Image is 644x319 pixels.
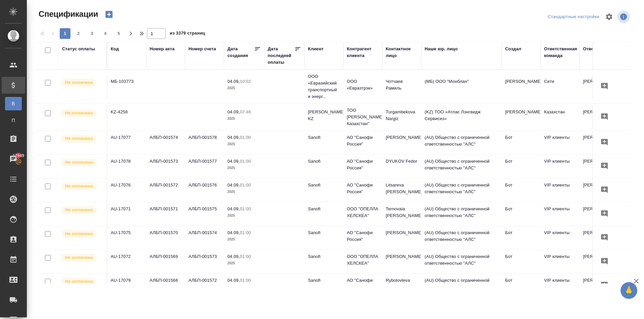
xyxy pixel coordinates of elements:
p: Не оплачена [65,135,93,142]
p: Не оплачена [65,159,93,166]
p: АО "Санофи Россия" [347,134,379,148]
td: АЛБП-001573 [185,250,224,273]
td: Бот [502,226,541,250]
p: АО "Санофи Россия" [347,229,379,243]
td: Сити [541,75,580,98]
p: АО "Санофи Россия" [347,182,379,195]
td: [PERSON_NAME] [580,274,619,297]
p: 01:00 [240,206,251,211]
p: Не оплачена [65,230,93,237]
td: [PERSON_NAME] [580,226,619,250]
div: Контрагент клиента [347,46,379,59]
td: AU-17072 [107,250,146,273]
p: 2025 [227,189,261,195]
p: 10:02 [240,79,251,84]
span: 5 [113,30,124,37]
p: 2025 [227,165,261,171]
div: Создал [505,46,521,52]
td: (AU) Общество с ограниченной ответственностью "АЛС" [421,155,502,178]
p: 04.09, [227,230,240,235]
p: Sanofi [308,206,340,212]
td: АЛБП-001578 [185,131,224,154]
td: [PERSON_NAME] [382,226,421,250]
td: (AU) Общество с ограниченной ответственностью "АЛС" [421,202,502,226]
span: 4 [100,30,111,37]
span: Посмотреть информацию [617,10,631,23]
div: Ответственная команда [544,46,577,59]
p: 2025 [227,141,261,148]
p: ООО «Евразийский транспортный и энерг... [308,73,340,100]
a: П [5,114,22,127]
td: Turgambekova Nargiz [382,105,421,129]
button: 3 [87,28,97,39]
button: 5 [113,28,124,39]
p: Не оплачена [65,278,93,285]
button: Создать [101,9,117,20]
p: 01:00 [240,278,251,283]
p: Sanofi [308,253,340,260]
p: 2025 [227,85,261,92]
td: Бот [502,131,541,154]
td: АЛБП-001571 [146,202,185,226]
td: VIP клиенты [541,155,580,178]
td: [PERSON_NAME] [382,131,421,154]
td: VIP клиенты [541,226,580,250]
td: Бот [502,202,541,226]
p: ТОО [PERSON_NAME] Казахстан" [347,107,379,127]
p: АО "Санофи Россия" [347,158,379,171]
span: П [8,117,18,124]
td: AU-17077 [107,131,146,154]
td: МБ-103773 [107,75,146,98]
td: KZ-4258 [107,105,146,129]
td: (МБ) ООО "Монблан" [421,75,502,98]
td: VIP клиенты [541,202,580,226]
p: 01:00 [240,135,251,140]
span: Спецификации [37,9,98,19]
p: Не оплачена [65,183,93,190]
p: Не оплачена [65,207,93,213]
td: (AU) Общество с ограниченной ответственностью "АЛС" [421,250,502,273]
td: АЛБП-001576 [185,178,224,202]
td: (AU) Общество с ограниченной ответственностью "АЛС" [421,226,502,250]
td: Бот [502,274,541,297]
p: 04.09, [227,182,240,188]
p: 2025 [227,115,261,122]
p: 2025 [227,212,261,219]
td: [PERSON_NAME] [580,155,619,178]
td: AU-17071 [107,202,146,226]
p: 04.09, [227,159,240,164]
div: Номер счета [189,46,216,52]
span: Настроить таблицу [601,9,617,25]
p: 01:00 [240,182,251,188]
td: АЛБП-001577 [185,155,224,178]
td: [PERSON_NAME] [382,250,421,273]
p: 01:00 [240,159,251,164]
div: Клиент [308,46,323,52]
td: АЛБП-001568 [146,274,185,297]
button: 🙏 [621,282,637,299]
p: 07:46 [240,109,251,114]
td: АЛБП-001575 [185,202,224,226]
p: Sanofi [308,277,340,284]
td: [PERSON_NAME] [580,75,619,98]
td: АЛБП-001574 [146,131,185,154]
p: 04.09, [227,206,240,211]
td: Бот [502,178,541,202]
p: Sanofi [308,182,340,189]
span: 2 [73,30,84,37]
td: Litsareva [PERSON_NAME] [382,178,421,202]
td: [PERSON_NAME] [580,105,619,129]
td: [PERSON_NAME] [580,202,619,226]
div: Код [111,46,119,52]
span: 3 [87,30,97,37]
span: 🙏 [623,283,635,298]
button: 2 [73,28,84,39]
td: (AU) Общество с ограниченной ответственностью "АЛС" [421,274,502,297]
p: АО "Санофи Россия" [347,277,379,290]
td: AU-17079 [107,274,146,297]
td: Rybolovleva [PERSON_NAME] [382,274,421,297]
div: Контактное лицо [386,46,418,59]
td: VIP клиенты [541,274,580,297]
td: AU-17076 [107,178,146,202]
div: Статус оплаты [62,46,95,52]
